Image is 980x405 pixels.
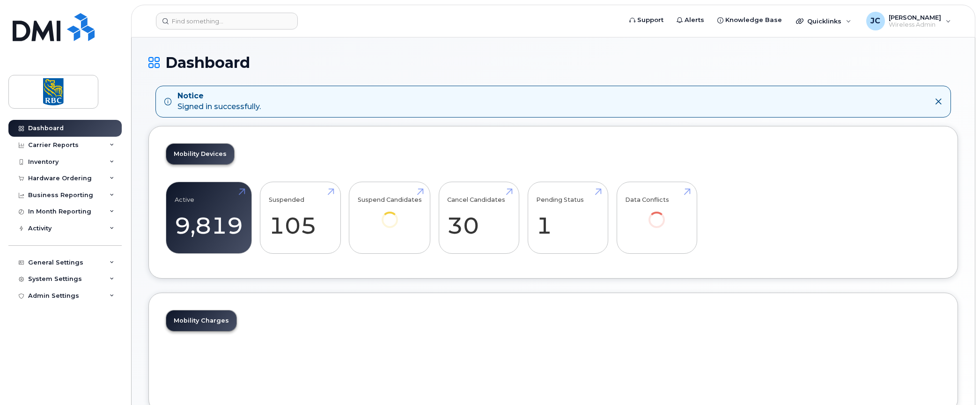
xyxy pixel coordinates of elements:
a: Pending Status 1 [536,187,599,249]
a: Mobility Devices [166,144,234,164]
a: Active 9,819 [175,187,243,249]
div: Signed in successfully. [177,91,261,112]
a: Cancel Candidates 30 [447,187,510,249]
a: Mobility Charges [166,310,236,331]
a: Suspend Candidates [358,187,422,241]
a: Data Conflicts [625,187,688,241]
h1: Dashboard [148,54,958,71]
a: Suspended 105 [269,187,332,249]
strong: Notice [177,91,261,102]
